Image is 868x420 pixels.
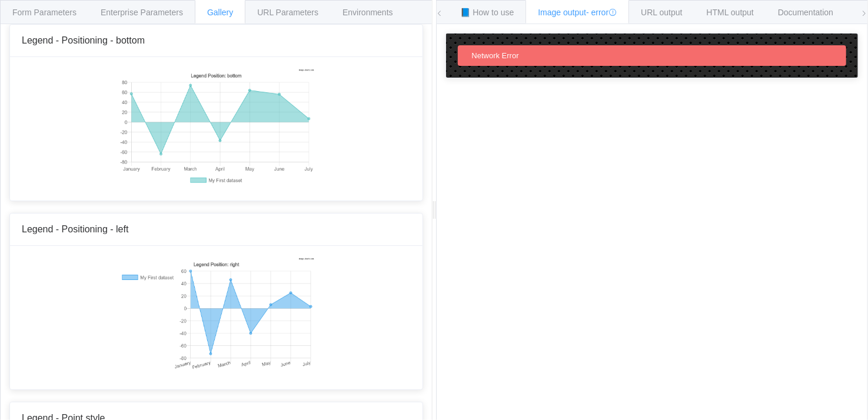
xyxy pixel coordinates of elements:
[118,69,314,186] img: Static chart exemple
[538,8,617,17] span: Image output
[207,8,233,17] span: Gallery
[22,224,128,234] span: Legend - Positioning - left
[778,8,833,17] span: Documentation
[101,8,183,17] span: Enterprise Parameters
[342,8,393,17] span: Environments
[707,8,754,17] span: HTML output
[22,35,145,45] span: Legend - Positioning - bottom
[461,8,514,17] span: 📘 How to use
[12,8,77,17] span: Form Parameters
[586,8,617,17] span: - error
[472,51,519,60] span: Network Error
[641,8,682,17] span: URL output
[118,258,314,375] img: Static chart exemple
[257,8,318,17] span: URL Parameters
